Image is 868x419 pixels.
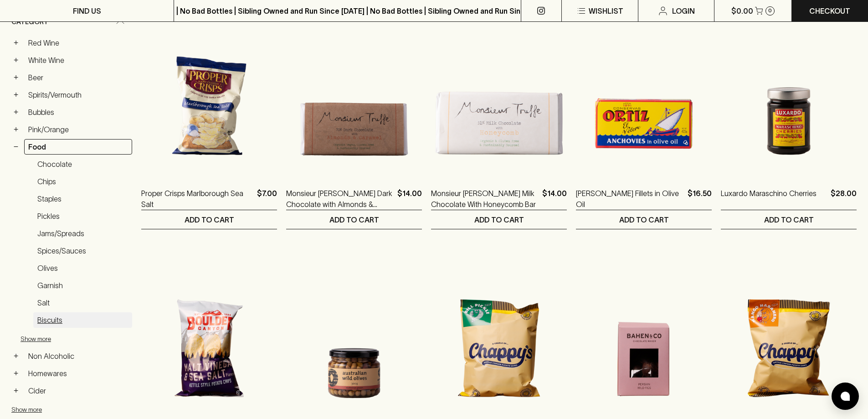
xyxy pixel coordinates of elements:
[24,70,132,85] a: Beer
[576,15,712,174] img: Ortiz Anchovy Fillets in Olive Oil
[286,15,422,174] img: Monsieur Truffe Dark Chocolate with Almonds & Caramel
[721,188,817,210] a: Luxardo Maraschino Cherries
[542,188,567,210] p: $14.00
[474,214,524,225] p: ADD TO CART
[431,210,567,229] button: ADD TO CART
[576,257,712,416] img: Bahen & Co Persian Wild Figs
[721,210,857,229] button: ADD TO CART
[11,369,21,378] button: +
[11,38,21,47] button: +
[33,191,132,207] a: Staples
[21,330,140,348] button: Show more
[33,295,132,310] a: Salt
[731,5,753,16] p: $0.00
[841,392,850,401] img: bubble-icon
[11,386,21,395] button: +
[33,260,132,276] a: Olives
[688,188,712,210] p: $16.50
[24,383,132,398] a: Cider
[11,73,21,82] button: +
[24,87,132,103] a: Spirits/Vermouth
[397,188,422,210] p: $14.00
[11,9,132,35] div: Category
[141,210,277,229] button: ADD TO CART
[721,257,857,416] img: Chappy's Mango Habanero Chips
[576,210,712,229] button: ADD TO CART
[24,348,132,364] a: Non Alcoholic
[257,188,277,210] p: $7.00
[33,208,132,224] a: Pickles
[24,52,132,68] a: White Wine
[24,366,132,381] a: Homewares
[73,5,101,16] p: FIND US
[11,56,21,65] button: +
[576,188,684,210] a: [PERSON_NAME] Fillets in Olive Oil
[11,90,21,99] button: +
[286,257,422,416] img: Mount Zero Wild Olives
[33,278,132,293] a: Garnish
[768,8,772,13] p: 0
[809,5,850,16] p: Checkout
[286,210,422,229] button: ADD TO CART
[24,122,132,137] a: Pink/Orange
[431,15,567,174] img: Monsieur Truffe Milk Chocolate With Honeycomb Bar
[672,5,695,16] p: Login
[33,243,132,259] a: Spices/Sauces
[589,5,623,16] p: Wishlist
[185,214,234,225] p: ADD TO CART
[831,188,857,210] p: $28.00
[24,35,132,51] a: Red Wine
[11,108,21,117] button: +
[11,16,48,28] span: Category
[33,174,132,189] a: Chips
[141,15,277,174] img: Proper Crisps Marlborough Sea Salt
[24,139,132,155] a: Food
[11,400,131,419] button: Show more
[141,257,277,416] img: Boulder Canyon Malt Vinegar Chips
[11,142,21,151] button: −
[33,312,132,328] a: Biscuits
[286,188,394,210] a: Monsieur [PERSON_NAME] Dark Chocolate with Almonds & Caramel
[33,226,132,241] a: Jams/Spreads
[24,104,132,120] a: Bubbles
[329,214,379,225] p: ADD TO CART
[431,257,567,416] img: Chappy's Dill Pickles Chips
[11,352,21,361] button: +
[619,214,669,225] p: ADD TO CART
[721,15,857,174] img: Luxardo Maraschino Cherries
[11,125,21,134] button: +
[33,156,132,172] a: Chocolate
[764,214,814,225] p: ADD TO CART
[141,188,253,210] a: Proper Crisps Marlborough Sea Salt
[431,188,539,210] a: Monsieur [PERSON_NAME] Milk Chocolate With Honeycomb Bar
